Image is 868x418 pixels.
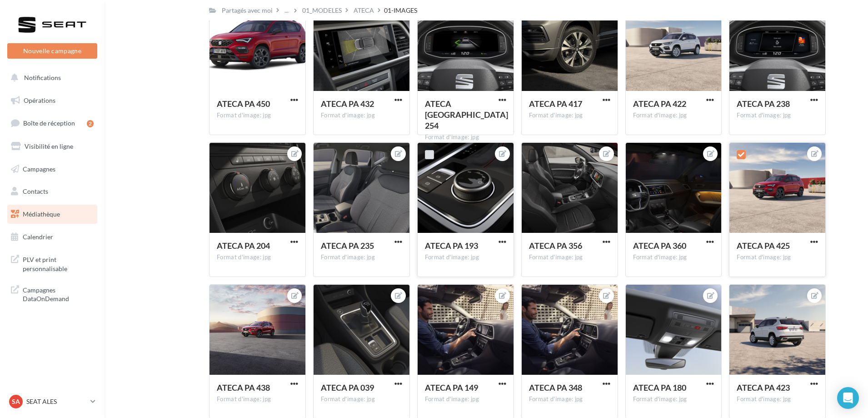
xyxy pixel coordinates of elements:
[23,165,55,172] span: Campagnes
[425,253,506,262] div: Format d'image: jpg
[737,241,790,251] span: ATECA PA 425
[217,253,298,262] div: Format d'image: jpg
[321,111,402,120] div: Format d'image: jpg
[23,187,48,195] span: Contacts
[217,241,270,251] span: ATECA PA 204
[5,113,99,133] a: Boîte de réception2
[23,233,53,241] span: Calendrier
[5,280,99,307] a: Campagnes DataOnDemand
[23,119,75,127] span: Boîte de réception
[425,395,506,403] div: Format d'image: jpg
[7,43,97,59] button: Nouvelle campagne
[217,99,270,109] span: ATECA PA 450
[529,111,610,120] div: Format d'image: jpg
[23,253,94,273] span: PLV et print personnalisable
[321,395,402,403] div: Format d'image: jpg
[5,137,99,156] a: Visibilité en ligne
[12,397,20,406] span: SA
[302,6,342,15] div: 01_MODELES
[425,99,508,131] span: ATECA PA 254
[25,142,73,150] span: Visibilité en ligne
[87,120,94,127] div: 2
[5,91,99,110] a: Opérations
[5,182,99,201] a: Contacts
[633,99,686,109] span: ATECA PA 422
[7,393,97,410] a: SA SEAT ALES
[5,205,99,224] a: Médiathèque
[24,74,61,81] span: Notifications
[529,383,582,393] span: ATECA PA 348
[837,387,859,409] div: Open Intercom Messenger
[321,99,374,109] span: ATECA PA 432
[529,253,610,262] div: Format d'image: jpg
[321,383,374,393] span: ATECA PA 039
[321,253,402,262] div: Format d'image: jpg
[633,111,714,120] div: Format d'image: jpg
[425,133,506,141] div: Format d'image: jpg
[529,99,582,109] span: ATECA PA 417
[217,111,298,120] div: Format d'image: jpg
[737,99,790,109] span: ATECA PA 238
[5,227,99,247] a: Calendrier
[529,241,582,251] span: ATECA PA 356
[26,397,87,406] p: SEAT ALES
[529,395,610,403] div: Format d'image: jpg
[384,6,417,15] div: 01-IMAGES
[5,68,95,87] button: Notifications
[5,160,99,179] a: Campagnes
[23,284,94,303] span: Campagnes DataOnDemand
[283,4,290,17] div: ...
[737,111,818,120] div: Format d'image: jpg
[217,383,270,393] span: ATECA PA 438
[737,395,818,403] div: Format d'image: jpg
[737,383,790,393] span: ATECA PA 423
[5,250,99,277] a: PLV et print personnalisable
[633,383,686,393] span: ATECA PA 180
[425,383,478,393] span: ATECA PA 149
[354,6,374,15] div: ATECA
[217,395,298,403] div: Format d'image: jpg
[633,241,686,251] span: ATECA PA 360
[633,395,714,403] div: Format d'image: jpg
[321,241,374,251] span: ATECA PA 235
[222,6,273,15] div: Partagés avec moi
[737,253,818,262] div: Format d'image: jpg
[23,210,60,218] span: Médiathèque
[633,253,714,262] div: Format d'image: jpg
[24,96,55,104] span: Opérations
[425,241,478,251] span: ATECA PA 193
